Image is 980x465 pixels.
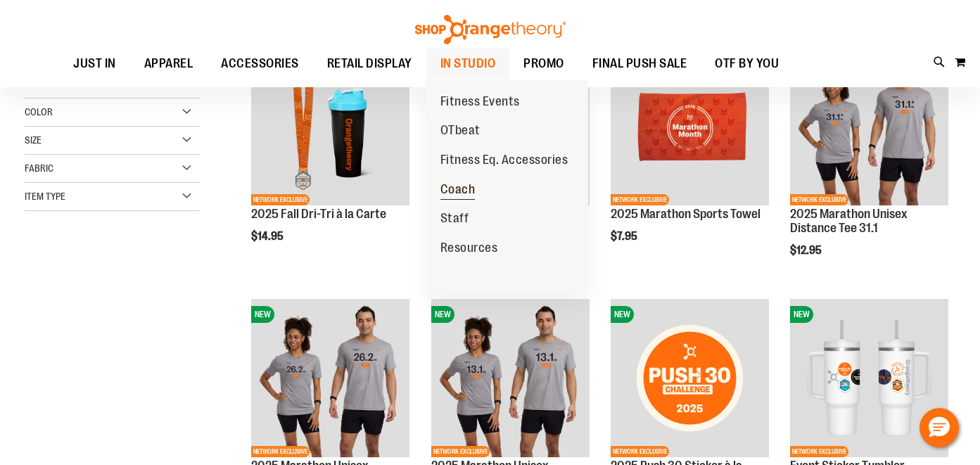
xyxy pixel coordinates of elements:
[327,48,412,79] span: RETAIL DISPLAY
[431,306,454,323] span: NEW
[244,40,416,279] div: product
[130,48,208,80] a: APPAREL
[440,48,496,79] span: IN STUDIO
[790,194,848,205] span: NETWORK EXCLUSIVE
[25,163,53,174] span: Fabric
[251,47,409,208] a: 2025 Fall Dri-Tri à la CarteNEWNETWORK EXCLUSIVE
[431,299,590,459] a: 2025 Marathon Unisex Distance Tee 13.1NEWNETWORK EXCLUSIVE
[592,48,687,79] span: FINAL PUSH SALE
[251,207,386,221] a: 2025 Fall Dri-Tri à la Carte
[25,106,53,117] span: Color
[426,116,495,146] a: OTbeat
[251,194,310,205] span: NETWORK EXCLUSIVE
[251,306,274,323] span: NEW
[426,175,490,205] a: Coach
[431,446,490,457] span: NETWORK EXCLUSIVE
[440,123,481,141] span: OTbeat
[440,241,498,258] span: Resources
[611,47,769,205] img: 2025 Marathon Sports Towel
[440,211,469,229] span: Staff
[611,47,769,208] a: 2025 Marathon Sports TowelNEWNETWORK EXCLUSIVE
[251,446,310,457] span: NETWORK EXCLUSIVE
[426,87,534,117] a: Fitness Events
[313,48,426,80] a: RETAIL DISPLAY
[604,40,776,279] div: product
[431,299,590,457] img: 2025 Marathon Unisex Distance Tee 13.1
[424,40,597,279] div: product
[611,299,769,457] img: 2025 Push 30 Sticker à la Carte - Pack of 12
[611,194,669,205] span: NETWORK EXCLUSIVE
[25,191,65,202] span: Item Type
[790,207,908,235] a: 2025 Marathon Unisex Distance Tee 31.1
[426,80,588,291] ul: IN STUDIO
[611,299,769,459] a: 2025 Push 30 Sticker à la Carte - Pack of 12NEWNETWORK EXCLUSIVE
[25,134,42,146] span: Size
[790,47,948,208] a: 2025 Marathon Unisex Distance Tee 31.1NEWNETWORK EXCLUSIVE
[715,48,779,79] span: OTF BY YOU
[509,48,578,80] a: PROMO
[251,299,409,457] img: 2025 Marathon Unisex Distance Tee 26.2
[790,299,948,457] img: OTF 40 oz. Sticker Tumbler
[207,48,313,80] a: ACCESSORIES
[144,48,193,79] span: APPAREL
[919,408,959,447] button: Hello, have a question? Let’s chat.
[251,230,286,243] span: $14.95
[790,446,848,457] span: NETWORK EXCLUSIVE
[523,48,564,79] span: PROMO
[790,47,948,205] img: 2025 Marathon Unisex Distance Tee 31.1
[413,15,568,44] img: Shop Orangetheory
[440,182,476,200] span: Coach
[426,204,483,234] a: Staff
[790,299,948,459] a: OTF 40 oz. Sticker TumblerNEWNETWORK EXCLUSIVE
[578,48,701,80] a: FINAL PUSH SALE
[783,40,955,293] div: product
[790,244,824,257] span: $12.95
[251,47,409,205] img: 2025 Fall Dri-Tri à la Carte
[611,230,639,243] span: $7.95
[426,48,510,79] a: IN STUDIO
[701,48,793,80] a: OTF BY YOU
[611,306,634,323] span: NEW
[611,207,761,221] a: 2025 Marathon Sports Towel
[440,94,520,112] span: Fitness Events
[440,153,568,170] span: Fitness Eq. Accessories
[790,306,813,323] span: NEW
[611,446,669,457] span: NETWORK EXCLUSIVE
[73,48,116,79] span: JUST IN
[59,48,130,80] a: JUST IN
[251,299,409,459] a: 2025 Marathon Unisex Distance Tee 26.2NEWNETWORK EXCLUSIVE
[426,146,583,175] a: Fitness Eq. Accessories
[426,234,512,263] a: Resources
[221,48,299,79] span: ACCESSORIES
